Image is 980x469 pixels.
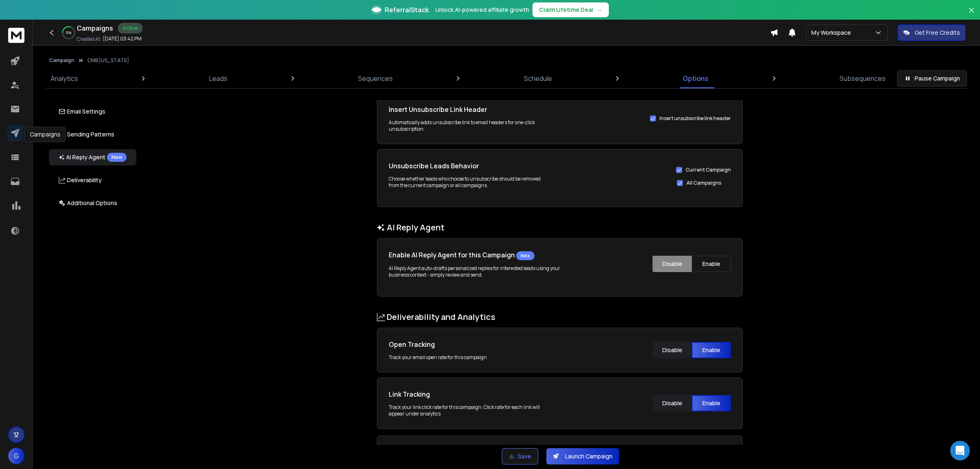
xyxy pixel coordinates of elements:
p: Get Free Credits [915,29,960,37]
p: Options [683,74,708,83]
p: Subsequences [840,74,886,83]
div: Active [118,23,143,33]
p: Email Settings [59,107,105,116]
p: Schedule [524,74,552,83]
a: Subsequences [835,69,891,88]
p: Created At: [77,36,101,42]
button: Close banner [966,5,977,25]
p: [DATE] 03:42 PM [103,36,142,42]
span: → [597,6,602,14]
p: CMB [US_STATE] [87,57,129,64]
div: Open Intercom Messenger [950,441,970,460]
a: Analytics [46,69,83,88]
button: G [8,448,24,464]
button: Get Free Credits [898,25,966,41]
button: Claim Lifetime Deal→ [532,2,609,17]
a: Leads [204,69,232,88]
p: My Workspace [811,29,854,37]
span: ReferralStack [385,5,429,15]
a: Schedule [519,69,557,88]
p: Leads [209,74,227,83]
h1: Campaigns [77,23,113,33]
p: Sequences [358,74,393,83]
p: Unlock AI-powered affiliate growth [435,6,529,14]
button: Email Settings [49,103,136,120]
button: Campaign [49,57,74,64]
div: Campaigns [24,127,66,142]
a: Options [678,69,713,88]
p: 31 % [66,30,71,35]
h1: Insert Unsubscribe Link Header [389,105,552,114]
button: Pause Campaign [897,70,967,87]
p: Analytics [51,74,78,83]
a: Sequences [353,69,398,88]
